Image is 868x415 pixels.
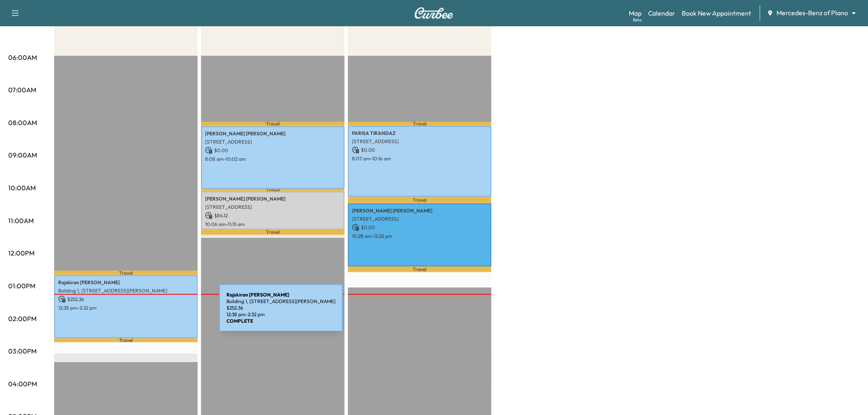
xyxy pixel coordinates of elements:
[201,122,345,126] p: Travel
[8,183,36,193] p: 10:00AM
[352,130,487,137] p: PARISA TIRANDAZ
[352,207,487,214] p: [PERSON_NAME] [PERSON_NAME]
[8,314,37,324] p: 02:00PM
[352,155,487,162] p: 8:07 am - 10:16 am
[352,138,487,145] p: [STREET_ADDRESS]
[8,118,37,128] p: 08:00AM
[8,379,37,389] p: 04:00PM
[777,8,848,18] span: Mercedes-Benz of Plano
[58,305,194,311] p: 12:38 pm - 2:32 pm
[348,267,491,273] p: Travel
[58,296,194,303] p: $ 252.36
[54,338,198,343] p: Travel
[201,189,345,191] p: Travel
[352,146,487,154] p: $ 0.00
[58,287,194,294] p: Building 1, [STREET_ADDRESS][PERSON_NAME]
[8,150,37,160] p: 09:00AM
[8,346,37,356] p: 03:00PM
[8,216,34,226] p: 11:00AM
[205,221,340,228] p: 10:06 am - 11:15 am
[58,279,194,286] p: Rajskiran [PERSON_NAME]
[682,8,752,18] a: Book New Appointment
[205,204,340,210] p: [STREET_ADDRESS]
[414,7,454,19] img: Curbee Logo
[54,271,198,275] p: Travel
[8,52,37,62] p: 06:00AM
[8,281,35,291] p: 01:00PM
[352,216,487,222] p: [STREET_ADDRESS]
[205,130,340,137] p: [PERSON_NAME] [PERSON_NAME]
[348,197,491,203] p: Travel
[648,8,676,18] a: Calendar
[8,248,34,258] p: 12:00PM
[633,17,642,23] div: Beta
[352,224,487,231] p: $ 0.00
[629,8,642,18] a: MapBeta
[205,212,340,219] p: $ 84.12
[348,122,491,125] p: Travel
[205,147,340,154] p: $ 0.00
[8,85,36,95] p: 07:00AM
[205,139,340,145] p: [STREET_ADDRESS]
[352,233,487,239] p: 10:28 am - 12:22 pm
[205,156,340,162] p: 8:08 am - 10:02 am
[201,230,345,235] p: Travel
[205,196,340,202] p: [PERSON_NAME] [PERSON_NAME]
